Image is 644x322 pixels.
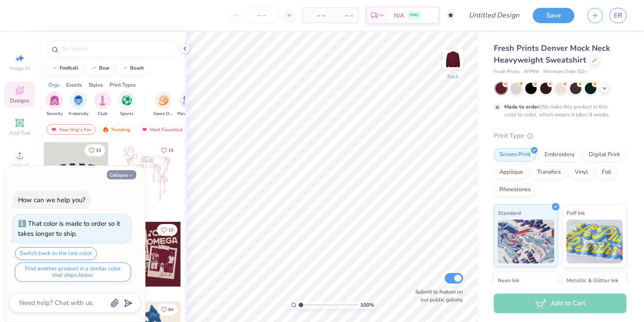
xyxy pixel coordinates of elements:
div: Embroidery [539,148,580,161]
button: Like [157,144,177,156]
img: Standard [498,220,554,263]
span: 15 [168,148,173,153]
span: Fresh Prints [494,68,520,76]
div: filter for Club [94,91,111,117]
span: 33 [96,148,101,153]
div: Rhinestones [494,183,536,196]
div: filter for Parent's Weekend [177,91,198,117]
div: Your Org's Fav [46,124,96,135]
button: beach [117,62,148,75]
span: Image AI [10,65,30,72]
span: Puff Ink [566,208,585,217]
span: Sports [120,111,134,117]
span: Fraternity [69,111,88,117]
span: – – [308,11,325,20]
span: Minimum Order: 50 + [543,68,587,76]
img: Game Day Image [159,95,169,105]
span: Parent's Weekend [177,111,198,117]
div: Vinyl [569,166,594,179]
img: Back [444,51,462,68]
span: Standard [498,208,521,217]
div: Applique [494,166,529,179]
input: – – [245,7,279,23]
strong: Made to order: [504,103,541,110]
a: ER [609,8,626,23]
span: Add Text [9,129,30,136]
div: Foil [596,166,617,179]
button: Save [533,8,574,23]
img: Parent's Weekend Image [183,95,193,105]
button: filter button [46,91,63,117]
div: beach [130,66,144,70]
span: Neon Ink [498,276,519,285]
div: That color is made to order so it takes longer to ship. [18,219,120,238]
span: Designs [10,97,29,104]
img: trending.gif [102,126,109,133]
img: most_fav.gif [141,126,148,133]
button: filter button [94,91,111,117]
img: Club Image [98,95,107,105]
button: Like [157,304,177,315]
div: bear [99,66,110,70]
div: filter for Fraternity [69,91,88,117]
span: Sorority [46,111,63,117]
div: Print Types [110,81,136,89]
div: Events [66,81,82,89]
div: Back [447,73,459,80]
div: filter for Sorority [46,91,63,117]
div: filter for Sports [118,91,135,117]
div: How can we help you? [18,196,85,204]
span: # FP94 [524,68,539,76]
div: Trending [98,124,134,135]
span: Metallic & Glitter Ink [566,276,618,285]
img: Sorority Image [50,95,60,105]
span: Club [98,111,107,117]
div: We make this product in this color to order, which means it takes 8 weeks. [504,103,612,119]
img: Puff Ink [566,220,623,263]
div: Orgs [48,81,60,89]
div: Digital Print [583,148,626,161]
div: Print Type [494,131,626,141]
span: – – [336,11,353,20]
img: trend_line.gif [121,66,128,71]
div: filter for Game Day [153,91,173,117]
div: Screen Print [494,148,536,161]
button: Like [85,144,105,156]
button: filter button [69,91,88,117]
div: Styles [88,81,103,89]
span: Fresh Prints Denver Mock Neck Heavyweight Sweatshirt [494,43,610,65]
div: Most Favorited [137,124,187,135]
img: trend_line.gif [90,66,97,71]
input: Untitled Design [462,7,526,24]
div: football [60,66,78,70]
input: Try "Alpha" [60,45,173,53]
img: most_fav.gif [50,126,57,133]
button: filter button [177,91,198,117]
span: 10 [168,228,173,232]
button: Switch back to the last color [15,247,97,260]
button: bear [85,62,113,75]
div: Transfers [531,166,566,179]
button: Collapse [107,170,136,179]
img: Fraternity Image [74,95,83,105]
button: Find another product in a similar color that ships faster [15,262,131,282]
span: 84 [168,308,173,312]
button: football [46,62,82,75]
button: Like [157,224,177,236]
img: Sports Image [122,95,132,105]
label: Submit to feature on our public gallery. [410,288,463,304]
button: filter button [118,91,135,117]
span: 100 % [360,301,374,309]
img: trend_line.gif [51,66,58,71]
span: Game Day [153,111,173,117]
span: ER [614,10,622,21]
span: Upload [11,162,28,169]
span: FREE [410,12,419,18]
span: N/A [394,11,404,20]
button: filter button [153,91,173,117]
